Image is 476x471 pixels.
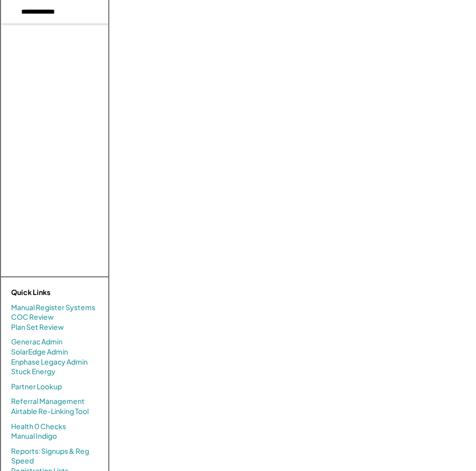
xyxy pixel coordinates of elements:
[11,446,98,466] a: Reports: Signups & Reg Speed
[11,382,62,392] a: Partner Lookup
[11,287,112,298] div: Quick Links
[11,347,68,357] a: SolarEdge Admin
[11,431,57,441] a: Manual Indigo
[11,322,64,332] a: Plan Set Review
[11,422,66,432] a: Health 0 Checks
[11,406,89,417] a: Airtable Re-Linking Tool
[11,357,88,367] a: Enphase Legacy Admin
[11,312,54,322] a: COC Review
[11,303,95,313] a: Manual Register Systems
[11,337,62,347] a: Generac Admin
[11,367,55,377] a: Stuck Energy
[11,396,85,406] a: Referral Management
